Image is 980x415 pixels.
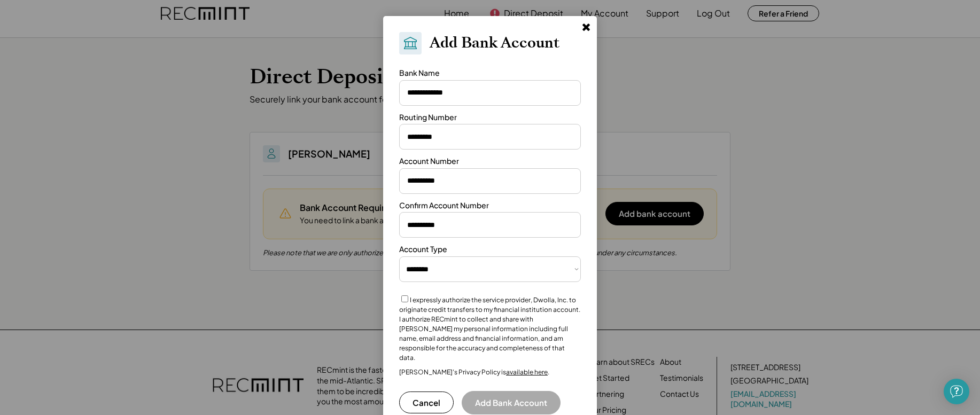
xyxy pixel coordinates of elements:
[399,368,549,377] div: [PERSON_NAME]’s Privacy Policy is .
[402,35,418,51] img: Bank.svg
[399,391,454,413] button: Cancel
[399,244,447,255] div: Account Type
[399,200,489,211] div: Confirm Account Number
[399,156,459,167] div: Account Number
[399,112,457,123] div: Routing Number
[430,34,559,52] h2: Add Bank Account
[944,379,969,404] div: Open Intercom Messenger
[399,296,580,362] label: I expressly authorize the service provider, Dwolla, Inc. to originate credit transfers to my fina...
[506,368,548,376] a: available here
[462,391,561,414] button: Add Bank Account
[399,68,440,79] div: Bank Name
